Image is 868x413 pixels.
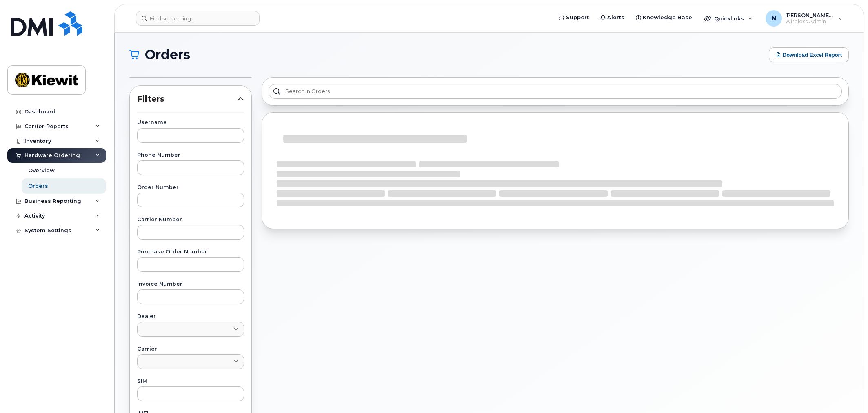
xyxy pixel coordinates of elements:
label: Username [137,120,244,125]
span: Filters [137,93,238,105]
input: Search in orders [269,84,842,99]
label: Carrier Number [137,217,244,222]
span: Orders [145,49,190,61]
label: Carrier [137,346,244,352]
button: Download Excel Report [769,47,849,62]
label: Purchase Order Number [137,249,244,255]
label: SIM [137,379,244,384]
label: Order Number [137,185,244,190]
label: Phone Number [137,153,244,158]
label: Invoice Number [137,282,244,287]
label: Dealer [137,314,244,319]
